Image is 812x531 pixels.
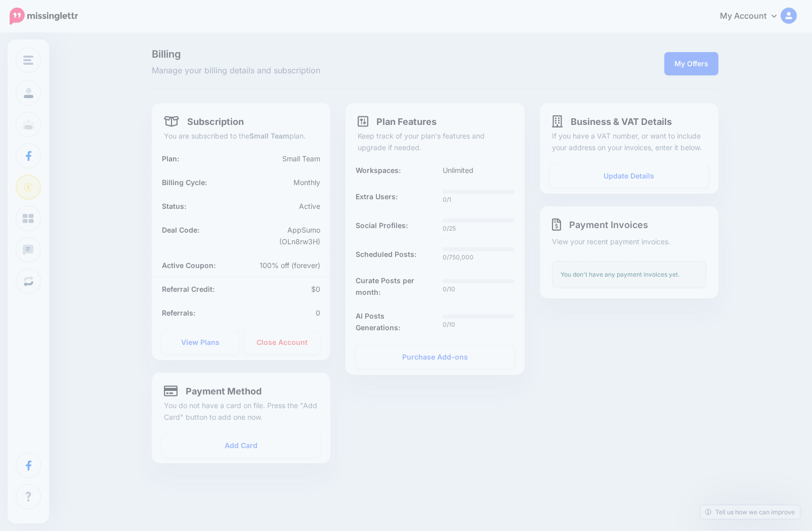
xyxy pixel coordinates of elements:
[162,331,239,354] a: View Plans
[356,191,398,202] b: Extra Users:
[162,434,320,457] a: Add Card
[164,400,318,423] p: You do not have a card on file. Press the "Add Card" button to add one now.
[162,178,207,187] b: Billing Cycle:
[241,224,328,247] div: AppSumo (OLn8rw3H)
[664,52,718,75] a: My Offers
[550,164,708,188] a: Update Details
[241,200,328,212] div: Active
[552,261,706,288] div: You don't have any payment invoices yet.
[552,130,706,153] p: If you have a VAT number, or want to include your address on your invoices, enter it below.
[356,219,408,231] b: Social Profiles:
[356,164,401,176] b: Workspaces:
[164,130,318,142] p: You are subscribed to the plan.
[164,115,244,127] h4: Subscription
[249,131,289,140] b: Small Team
[241,259,328,271] div: 100% off (forever)
[443,252,515,262] p: 0/750,000
[23,56,33,65] img: menu.png
[162,226,199,234] b: Deal Code:
[164,385,262,397] h4: Payment Method
[710,4,797,29] a: My Account
[152,64,525,77] span: Manage your billing details and subscription
[435,164,522,176] div: Unlimited
[552,236,706,247] p: View your recent payment invoices.
[152,49,525,59] span: Billing
[356,345,514,369] a: Purchase Add-ons
[244,331,321,354] a: Close Account
[10,8,78,25] img: Missinglettr
[358,130,512,153] p: Keep track of your plan's features and upgrade if needed.
[162,154,179,163] b: Plan:
[443,224,515,234] p: 0/25
[443,195,515,205] p: 0/1
[358,115,437,127] h4: Plan Features
[162,308,195,317] b: Referrals:
[356,275,428,298] b: Curate Posts per month:
[552,218,706,231] h4: Payment Invoices
[162,202,186,210] b: Status:
[443,320,515,330] p: 0/10
[241,283,328,295] div: $0
[700,505,800,519] a: Tell us how we can improve
[356,248,416,260] b: Scheduled Posts:
[316,308,320,317] span: 0
[212,153,328,164] div: Small Team
[552,115,672,127] h4: Business & VAT Details
[162,261,216,270] b: Active Coupon:
[241,176,328,188] div: Monthly
[356,310,428,333] b: AI Posts Generations:
[162,285,215,293] b: Referral Credit:
[443,284,515,294] p: 0/10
